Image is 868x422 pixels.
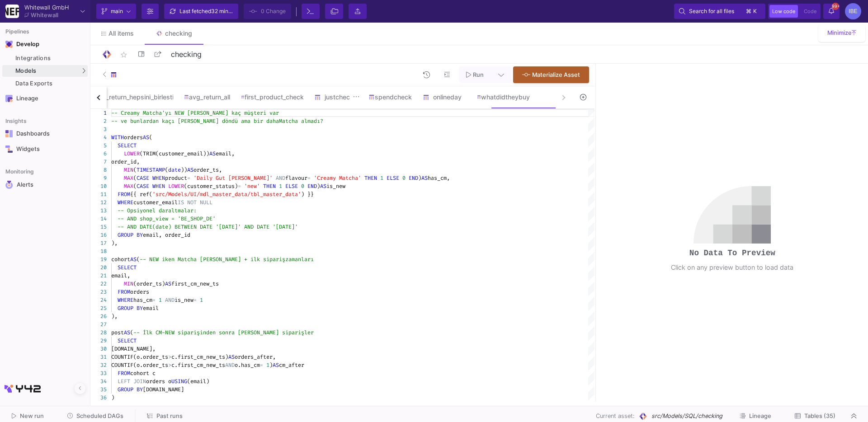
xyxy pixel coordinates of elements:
img: SQL-Model type child icon [241,95,245,99]
button: ⌘k [743,6,760,17]
span: ELSE [387,174,399,182]
span: WHERE [118,296,133,304]
div: avg_return_hepsini_birlestir [91,94,173,101]
div: 18 [90,247,107,255]
div: 7 [90,158,107,166]
span: [DOMAIN_NAME], [111,345,156,352]
img: SQL-Model type child icon [110,71,117,78]
span: WITH [111,134,124,141]
div: 36 [90,394,107,402]
span: )) [181,166,187,173]
img: no-data.svg [693,186,771,244]
span: 'Creamy Matcha' [314,174,361,182]
span: (email) [187,378,209,385]
span: THEN [263,183,276,190]
div: IBE [845,3,861,19]
div: 4 [90,133,107,141]
a: Navigation iconLineage [2,91,88,106]
span: orders [124,134,143,141]
div: 33 [90,369,107,377]
span: ) [317,183,320,190]
span: > [168,361,171,369]
span: cohort c [130,370,156,377]
span: FROM [118,370,130,377]
a: Data Exports [2,78,88,89]
img: SQL-Model type child icon [477,95,481,99]
span: = [260,361,263,369]
div: Widgets [16,145,75,153]
img: SQL-Model type child icon [314,94,321,101]
div: 35 [90,385,107,394]
textarea: Editor content;Press Alt+F1 for Accessibility Options. [111,109,112,117]
span: All items [108,30,134,37]
span: ( [149,134,152,141]
span: ⌘ [746,6,751,17]
div: checking [165,30,192,37]
pre: No Data To Preview [689,247,775,259]
span: 32 minutes ago [211,8,250,14]
div: 31 [90,353,107,361]
span: 1 [266,361,269,369]
span: orders_after, [235,353,276,361]
span: -- ve bunlardan kaçı [PERSON_NAME] döndü ama bir daha [111,117,279,125]
div: 34 [90,377,107,385]
img: Navigation icon [5,130,13,137]
span: THEN [364,174,377,182]
div: 8 [90,166,107,174]
span: product [165,174,187,182]
span: MIN [124,280,133,287]
img: SQL-Model type child icon [423,94,429,101]
span: FROM [118,288,130,295]
button: main [96,4,136,19]
span: AS [130,256,137,263]
img: SQL-Model type child icon [184,94,189,99]
a: Navigation iconWidgets [2,142,88,156]
span: post [111,329,124,336]
span: Matcha almadı? [279,117,323,125]
div: 19 [90,255,107,263]
span: Materialize Asset [532,71,580,78]
img: Navigation icon [5,181,13,189]
span: c.first_cm_new_ts [171,361,225,369]
div: 6 [90,150,107,158]
span: 0 [301,183,304,190]
span: AS [228,353,235,361]
span: = [193,296,197,304]
span: JOIN [133,378,146,385]
div: Data Exports [15,80,85,87]
span: date [168,166,181,173]
span: SELECT [118,142,137,149]
span: main [111,5,123,18]
span: IS [178,199,184,206]
span: Low code [772,8,795,14]
img: SQL-Model type child icon [368,94,375,100]
span: order_ts, [193,166,222,173]
mat-expansion-panel-header: Navigation iconDevelop [2,37,88,52]
span: 1 [200,296,203,304]
button: IBE [842,3,861,19]
span: -- AND DATE(date) BETWEEN DATE '[DATE]' AND DA [118,223,263,230]
span: END [307,183,317,190]
span: Models [15,67,37,75]
div: 29 [90,337,107,345]
div: 16 [90,231,107,239]
span: AS [124,329,130,336]
span: src/Models/SQL/checking [651,412,722,420]
span: Code [804,8,816,14]
span: AS [273,361,279,369]
div: avg_return_all [184,94,230,101]
span: is_new [326,183,345,190]
span: WHEN [152,174,165,182]
a: Navigation iconDashboards [2,127,88,141]
span: NOT [187,199,197,206]
span: is_new [175,296,193,304]
div: first_product_check [241,94,303,101]
span: CASE [137,183,149,190]
div: 32 [90,361,107,369]
span: ( [165,166,168,173]
div: 23 [90,288,107,296]
div: 3 [90,125,107,133]
span: = [307,174,311,182]
a: Integrations [2,52,88,64]
div: 21 [90,272,107,280]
